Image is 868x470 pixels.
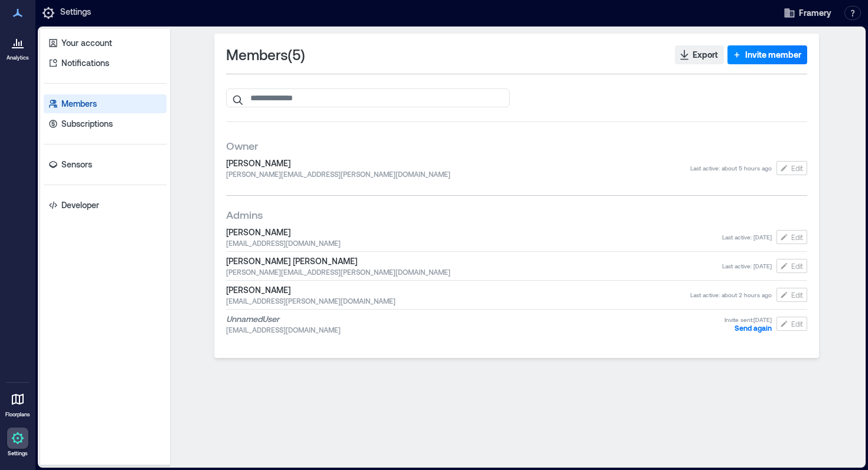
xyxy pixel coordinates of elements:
a: Members [44,94,167,113]
span: Edit [791,290,803,300]
span: Last active : about 2 hours ago [690,291,772,299]
span: Last active : [DATE] [722,262,772,270]
span: Admins [226,208,263,222]
button: Send again [735,324,772,332]
p: Settings [8,450,28,457]
p: Developer [61,199,99,211]
span: [EMAIL_ADDRESS][PERSON_NAME][DOMAIN_NAME] [226,296,690,305]
span: Last active : about 5 hours ago [690,164,772,172]
span: [PERSON_NAME] [226,226,722,238]
span: [PERSON_NAME] [PERSON_NAME] [226,255,722,267]
button: Edit [776,317,807,331]
a: Analytics [3,28,32,65]
span: Edit [791,319,803,328]
button: Framery [780,4,835,22]
span: [PERSON_NAME] [226,284,690,296]
span: [EMAIL_ADDRESS][DOMAIN_NAME] [226,238,722,248]
a: Subscriptions [44,114,167,133]
a: Your account [44,34,167,52]
span: Owner [226,139,258,153]
span: [PERSON_NAME][EMAIL_ADDRESS][PERSON_NAME][DOMAIN_NAME] [226,267,722,277]
span: Edit [791,232,803,242]
p: Analytics [6,54,29,61]
button: Export [675,45,724,64]
span: [PERSON_NAME] [226,157,690,169]
p: Floorplans [5,411,30,418]
a: Developer [44,196,167,215]
p: Members [61,98,97,110]
button: Edit [776,259,807,273]
span: Invite member [745,49,801,61]
span: Edit [791,261,803,271]
i: Unnamed User [226,314,279,324]
span: Last active : [DATE] [722,233,772,241]
span: Invite sent: [DATE] [725,315,772,324]
a: Notifications [44,54,167,73]
p: Settings [60,6,91,20]
span: Edit [791,163,803,173]
button: Edit [776,230,807,244]
a: Floorplans [2,385,34,422]
span: [EMAIL_ADDRESS][DOMAIN_NAME] [226,325,725,334]
button: Invite member [727,45,807,64]
p: Notifications [61,57,109,69]
p: Subscriptions [61,118,113,130]
p: Your account [61,37,112,49]
p: Sensors [61,159,92,170]
span: [PERSON_NAME][EMAIL_ADDRESS][PERSON_NAME][DOMAIN_NAME] [226,169,690,179]
span: Framery [799,7,831,19]
a: Sensors [44,155,167,174]
a: Settings [4,424,32,461]
button: Edit [776,161,807,175]
button: Edit [776,288,807,302]
span: Export [693,49,718,61]
span: Members ( 5 ) [226,45,305,64]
